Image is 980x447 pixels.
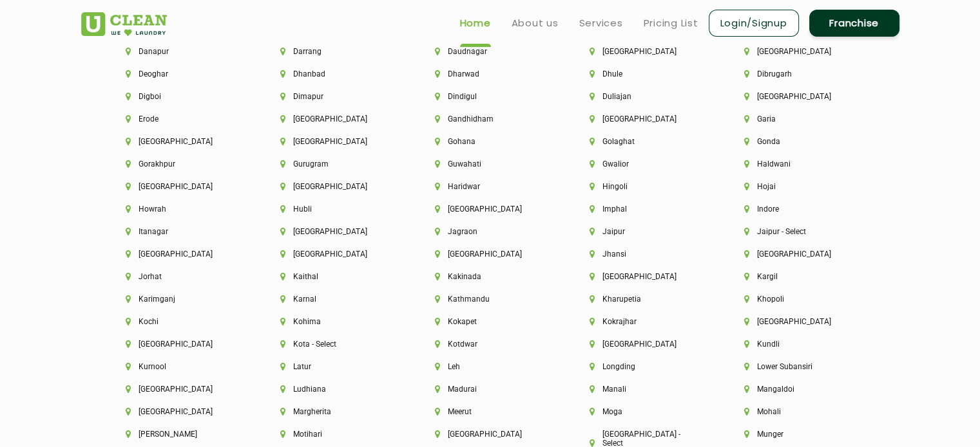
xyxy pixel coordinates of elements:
[280,272,391,281] li: Kaithal
[280,227,391,236] li: [GEOGRAPHIC_DATA]
[744,47,855,56] li: [GEOGRAPHIC_DATA]
[512,15,559,31] a: About us
[126,362,236,371] li: Kurnool
[744,227,855,236] li: Jaipur - Select
[280,160,391,169] li: Gurugram
[280,69,391,78] li: Dhanbad
[435,272,546,281] li: Kakinada
[590,295,700,304] li: Kharupetia
[744,92,855,101] li: [GEOGRAPHIC_DATA]
[126,272,236,281] li: Jorhat
[590,250,700,259] li: Jhansi
[744,137,855,146] li: Gonda
[280,295,391,304] li: Karnal
[744,385,855,394] li: Mangaldoi
[809,10,899,37] a: Franchise
[590,227,700,236] li: Jaipur
[126,160,236,169] li: Gorakhpur
[280,137,391,146] li: [GEOGRAPHIC_DATA]
[435,295,546,304] li: Kathmandu
[280,407,391,416] li: Margherita
[590,272,700,281] li: [GEOGRAPHIC_DATA]
[435,385,546,394] li: Madurai
[435,317,546,326] li: Kokapet
[126,407,236,416] li: [GEOGRAPHIC_DATA]
[126,227,236,236] li: Itanagar
[579,15,623,31] a: Services
[744,430,855,439] li: Munger
[280,385,391,394] li: Ludhiana
[280,182,391,191] li: [GEOGRAPHIC_DATA]
[590,340,700,349] li: [GEOGRAPHIC_DATA]
[590,205,700,214] li: Imphal
[280,114,391,123] li: [GEOGRAPHIC_DATA]
[280,250,391,259] li: [GEOGRAPHIC_DATA]
[435,340,546,349] li: Kotdwar
[435,69,546,78] li: Dharwad
[590,92,700,101] li: Duliajan
[590,114,700,123] li: [GEOGRAPHIC_DATA]
[126,295,236,304] li: Karimganj
[435,407,546,416] li: Meerut
[126,47,236,56] li: Danapur
[590,317,700,326] li: Kokrajhar
[590,385,700,394] li: Manali
[590,362,700,371] li: Longding
[590,137,700,146] li: Golaghat
[126,69,236,78] li: Deoghar
[744,407,855,416] li: Mohali
[744,205,855,214] li: Indore
[744,160,855,169] li: Haldwani
[435,205,546,214] li: [GEOGRAPHIC_DATA]
[280,205,391,214] li: Hubli
[126,182,236,191] li: [GEOGRAPHIC_DATA]
[81,12,167,36] img: UClean Laundry and Dry Cleaning
[280,430,391,439] li: Motihari
[744,114,855,123] li: Garia
[280,47,391,56] li: Darrang
[435,362,546,371] li: Leh
[126,137,236,146] li: [GEOGRAPHIC_DATA]
[744,317,855,326] li: [GEOGRAPHIC_DATA]
[744,362,855,371] li: Lower Subansiri
[644,15,698,31] a: Pricing List
[435,227,546,236] li: Jagraon
[126,250,236,259] li: [GEOGRAPHIC_DATA]
[435,92,546,101] li: Dindigul
[590,47,700,56] li: [GEOGRAPHIC_DATA]
[435,182,546,191] li: Haridwar
[435,160,546,169] li: Guwahati
[709,10,799,37] a: Login/Signup
[280,92,391,101] li: Dimapur
[126,205,236,214] li: Howrah
[435,137,546,146] li: Gohana
[590,160,700,169] li: Gwalior
[126,114,236,123] li: Erode
[744,272,855,281] li: Kargil
[744,69,855,78] li: Dibrugarh
[744,340,855,349] li: Kundli
[435,114,546,123] li: Gandhidham
[590,182,700,191] li: Hingoli
[435,250,546,259] li: [GEOGRAPHIC_DATA]
[744,295,855,304] li: Khopoli
[460,15,491,31] a: Home
[744,250,855,259] li: [GEOGRAPHIC_DATA]
[126,430,236,439] li: [PERSON_NAME]
[126,317,236,326] li: Kochi
[590,69,700,78] li: Dhule
[590,407,700,416] li: Moga
[744,182,855,191] li: Hojai
[126,385,236,394] li: [GEOGRAPHIC_DATA]
[435,47,546,56] li: Daudnagar
[280,362,391,371] li: Latur
[280,317,391,326] li: Kohima
[280,340,391,349] li: Kota - Select
[126,92,236,101] li: Digboi
[126,340,236,349] li: [GEOGRAPHIC_DATA]
[435,430,546,439] li: [GEOGRAPHIC_DATA]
